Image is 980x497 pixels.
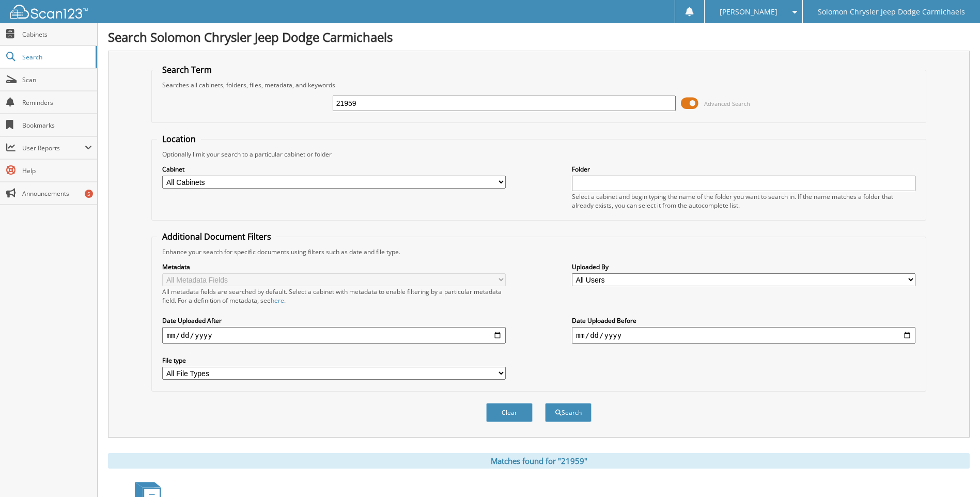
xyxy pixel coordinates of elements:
[22,166,92,175] span: Help
[22,30,92,39] span: Cabinets
[572,316,915,325] label: Date Uploaded Before
[108,453,970,469] div: Matches found for "21959"
[22,144,85,152] span: User Reports
[108,28,970,45] h1: Search Solomon Chrysler Jeep Dodge Carmichaels
[162,327,506,344] input: start
[572,262,915,271] label: Uploaded By
[157,247,920,256] div: Enhance your search for specific documents using filters such as date and file type.
[572,192,915,210] div: Select a cabinet and begin typing the name of the folder you want to search in. If the name match...
[486,403,533,422] button: Clear
[545,403,592,422] button: Search
[157,133,201,145] legend: Location
[271,296,284,305] a: here
[162,316,506,325] label: Date Uploaded After
[22,75,92,84] span: Scan
[572,327,915,344] input: end
[162,356,506,365] label: File type
[162,262,506,271] label: Metadata
[10,5,88,19] img: scan123-logo-white.svg
[818,9,965,15] span: Solomon Chrysler Jeep Dodge Carmichaels
[704,100,750,107] span: Advanced Search
[572,165,915,174] label: Folder
[162,287,506,305] div: All metadata fields are searched by default. Select a cabinet with metadata to enable filtering b...
[157,81,920,89] div: Searches all cabinets, folders, files, metadata, and keywords
[22,189,92,198] span: Announcements
[22,53,90,61] span: Search
[162,165,506,174] label: Cabinet
[22,121,92,130] span: Bookmarks
[157,150,920,159] div: Optionally limit your search to a particular cabinet or folder
[157,231,276,242] legend: Additional Document Filters
[85,190,93,198] div: 5
[22,98,92,107] span: Reminders
[720,9,777,15] span: [PERSON_NAME]
[157,64,217,75] legend: Search Term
